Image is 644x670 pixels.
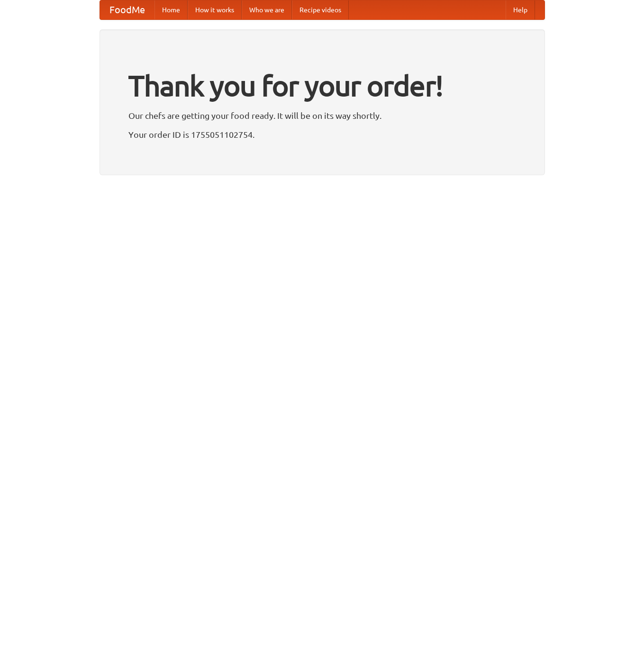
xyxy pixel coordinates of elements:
p: Your order ID is 1755051102754. [128,127,516,142]
a: Help [506,0,535,19]
h1: Thank you for your order! [128,63,516,108]
a: Recipe videos [292,0,349,19]
a: FoodMe [100,0,154,19]
a: How it works [188,0,242,19]
a: Home [154,0,188,19]
p: Our chefs are getting your food ready. It will be on its way shortly. [128,108,516,123]
a: Who we are [242,0,292,19]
